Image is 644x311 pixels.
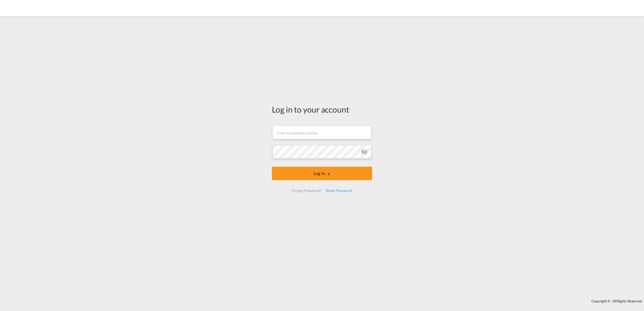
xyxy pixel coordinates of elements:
[272,104,372,115] div: Log in to your account
[272,167,372,180] button: LOGIN
[324,186,354,195] div: Reset Password
[361,149,368,155] md-icon: icon-eye-off
[272,126,371,139] input: Enter email/phone number
[290,186,324,195] div: Forgot Password?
